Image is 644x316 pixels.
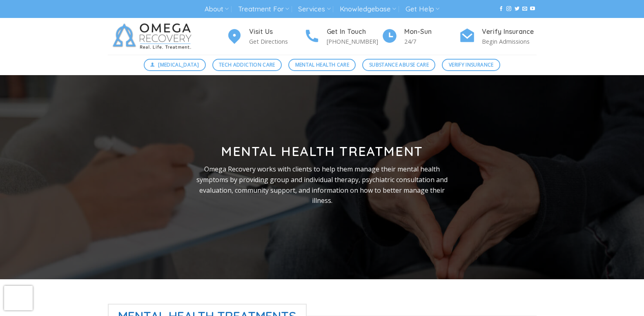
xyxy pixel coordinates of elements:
a: Knowledgebase [340,2,396,17]
span: Tech Addiction Care [219,61,275,69]
p: Omega Recovery works with clients to help them manage their mental health symptoms by providing g... [190,164,455,206]
a: Follow on Facebook [499,6,504,12]
a: Follow on Twitter [515,6,519,12]
h4: Get In Touch [327,27,381,37]
a: Get In Touch [PHONE_NUMBER] [304,27,381,47]
a: Send us an email [522,6,527,12]
a: Follow on Instagram [506,6,511,12]
a: Services [298,2,330,17]
p: [PHONE_NUMBER] [327,37,381,46]
img: Omega Recovery [108,18,200,55]
span: Mental Health Care [295,61,349,69]
iframe: reCAPTCHA [4,286,33,310]
a: About [205,2,229,17]
a: Follow on YouTube [530,6,535,12]
p: 24/7 [404,37,459,46]
a: Substance Abuse Care [362,59,435,71]
span: Verify Insurance [449,61,494,69]
p: Get Directions [249,37,304,46]
p: Begin Admissions [482,37,537,46]
a: Tech Addiction Care [212,59,282,71]
a: Treatment For [238,2,289,17]
h4: Visit Us [249,27,304,37]
span: Substance Abuse Care [369,61,429,69]
a: Visit Us Get Directions [226,27,304,47]
h4: Verify Insurance [482,27,537,37]
strong: Mental Health Treatment [221,143,423,159]
a: [MEDICAL_DATA] [144,59,206,71]
h4: Mon-Sun [404,27,459,37]
a: Mental Health Care [288,59,356,71]
a: Verify Insurance Begin Admissions [459,27,537,47]
a: Get Help [406,2,439,17]
a: Verify Insurance [442,59,500,71]
span: [MEDICAL_DATA] [158,61,199,69]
